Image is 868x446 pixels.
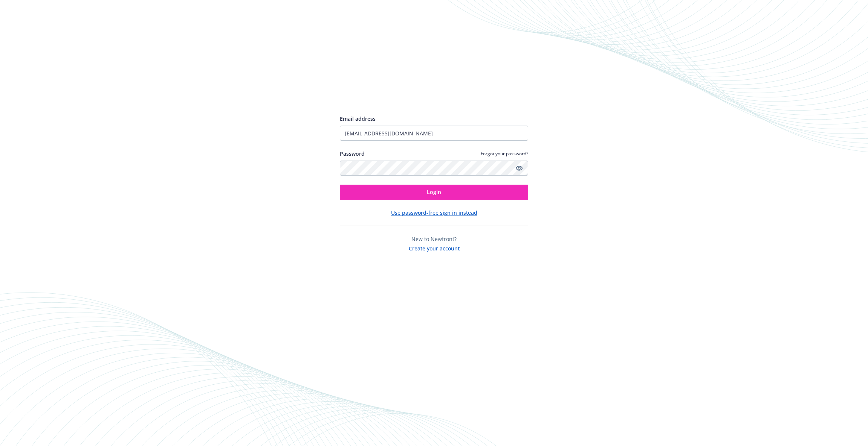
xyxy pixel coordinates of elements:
button: Use password-free sign in instead [391,209,477,217]
input: Enter your email [340,126,528,141]
label: Password [340,150,365,158]
img: Newfront logo [340,88,411,101]
a: Forgot your password? [481,150,528,157]
a: Show password [515,164,524,173]
input: Enter your password [340,161,528,176]
span: New to Newfront? [411,235,457,243]
span: Email address [340,115,376,122]
button: Login [340,185,528,200]
button: Create your account [409,243,460,252]
span: Login [427,188,441,196]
